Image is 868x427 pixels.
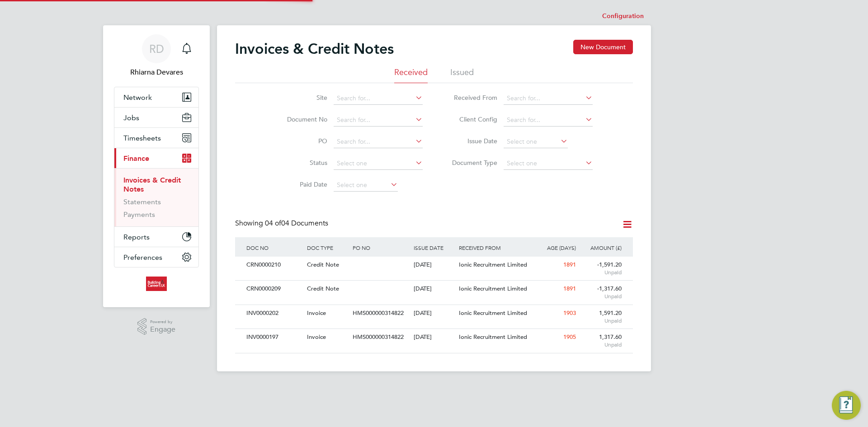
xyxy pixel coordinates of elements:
[137,318,176,335] a: Powered byEngage
[123,197,161,206] a: Statements
[580,317,622,324] span: Unpaid
[578,257,624,280] div: -1,591.20
[244,281,305,297] div: CRN0000209
[445,94,497,102] label: Received From
[150,318,175,326] span: Powered by
[504,114,593,127] input: Search for...
[832,391,861,420] button: Engage Resource Center
[445,159,497,167] label: Document Type
[123,154,149,163] span: Finance
[445,115,497,123] label: Client Config
[123,113,139,122] span: Jobs
[149,43,164,55] span: RD
[265,219,328,228] span: 04 Documents
[411,329,457,346] div: [DATE]
[114,168,198,226] div: Finance
[244,237,305,258] div: DOC NO
[275,180,327,188] label: Paid Date
[334,179,398,192] input: Select one
[578,281,624,304] div: -1,317.60
[114,247,198,267] button: Preferences
[334,92,423,105] input: Search for...
[305,237,350,258] div: DOC TYPE
[411,305,457,322] div: [DATE]
[123,176,181,193] a: Invoices & Credit Notes
[123,253,162,262] span: Preferences
[103,25,210,307] nav: Main navigation
[123,233,150,241] span: Reports
[307,309,326,317] span: Invoice
[307,285,339,292] span: Credit Note
[578,305,624,328] div: 1,591.20
[578,237,624,258] div: AMOUNT (£)
[123,210,155,219] a: Payments
[411,257,457,273] div: [DATE]
[457,237,533,258] div: RECEIVED FROM
[504,92,593,105] input: Search for...
[114,67,199,78] span: Rhiarna Devares
[150,326,175,333] span: Engage
[578,329,624,352] div: 1,317.60
[235,219,330,228] div: Showing
[114,87,198,107] button: Network
[353,333,404,341] span: HMS000000314822
[123,93,152,102] span: Network
[573,40,633,54] button: New Document
[580,269,622,276] span: Unpaid
[334,114,423,127] input: Search for...
[533,237,578,258] div: AGE (DAYS)
[394,67,428,83] li: Received
[350,237,411,258] div: PO NO
[602,7,644,25] li: Configuration
[563,333,576,341] span: 1905
[114,277,199,291] a: Go to home page
[235,40,394,58] h2: Invoices & Credit Notes
[504,157,593,170] input: Select one
[334,136,423,148] input: Search for...
[504,136,568,148] input: Select one
[580,293,622,300] span: Unpaid
[146,277,166,291] img: buildingcareersuk-logo-retina.png
[445,137,497,145] label: Issue Date
[275,115,327,123] label: Document No
[244,305,305,322] div: INV0000202
[411,237,457,258] div: ISSUE DATE
[307,333,326,341] span: Invoice
[459,333,527,341] span: Ionic Recruitment Limited
[114,108,198,127] button: Jobs
[307,261,339,268] span: Credit Note
[114,227,198,247] button: Reports
[580,341,622,348] span: Unpaid
[563,285,576,292] span: 1891
[265,219,281,228] span: 04 of
[244,257,305,273] div: CRN0000210
[114,148,198,168] button: Finance
[353,309,404,317] span: HMS000000314822
[275,94,327,102] label: Site
[459,261,527,268] span: Ionic Recruitment Limited
[563,261,576,268] span: 1891
[411,281,457,297] div: [DATE]
[334,157,423,170] input: Select one
[123,134,161,142] span: Timesheets
[459,285,527,292] span: Ionic Recruitment Limited
[563,309,576,317] span: 1903
[244,329,305,346] div: INV0000197
[114,128,198,148] button: Timesheets
[450,67,474,83] li: Issued
[275,159,327,167] label: Status
[459,309,527,317] span: Ionic Recruitment Limited
[275,137,327,145] label: PO
[114,34,199,78] a: RDRhiarna Devares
